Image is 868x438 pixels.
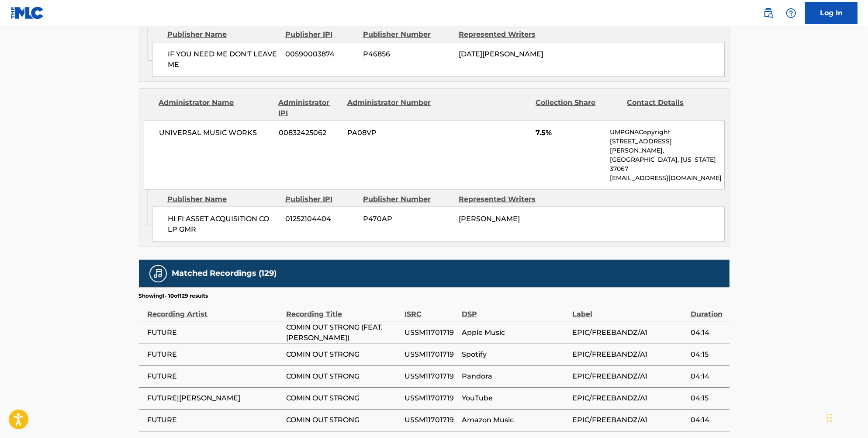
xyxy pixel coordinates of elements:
img: help [786,8,796,18]
p: [EMAIL_ADDRESS][DOMAIN_NAME] [610,174,724,183]
span: USSM11701719 [405,415,457,425]
div: Represented Writers [459,194,548,205]
span: COMIN OUT STRONG [287,349,400,360]
span: EPIC/FREEBANDZ/A1 [572,327,686,338]
span: 04:15 [691,349,725,360]
span: 7.5% [536,128,603,138]
span: USSM11701719 [405,393,457,403]
span: EPIC/FREEBANDZ/A1 [572,349,686,360]
span: 00590003874 [286,49,356,59]
span: Spotify [462,349,568,360]
p: UMPGNACopyright [610,128,724,137]
span: FUTURE [148,415,282,425]
span: COMIN OUT STRONG [287,393,400,403]
span: P470AP [363,214,452,224]
span: Apple Music [462,327,568,338]
div: Publisher Number [363,194,452,205]
p: [GEOGRAPHIC_DATA], [US_STATE] 37067 [610,155,724,174]
span: FUTURE [148,327,282,338]
span: P46856 [363,49,452,59]
span: 01252104404 [286,214,356,224]
span: IF YOU NEED ME DON'T LEAVE ME [168,49,279,70]
p: Showing 1 - 10 of 129 results [139,292,208,300]
span: COMIN OUT STRONG (FEAT. [PERSON_NAME]) [287,322,400,343]
span: 04:14 [691,371,725,382]
img: MLC Logo [10,7,44,19]
span: USSM11701719 [405,327,457,338]
div: Collection Share [536,97,620,118]
span: EPIC/FREEBANDZ/A1 [572,393,686,403]
div: Label [572,300,686,320]
span: PA08VP [347,128,432,138]
span: 04:14 [691,415,725,425]
span: FUTURE [148,349,282,360]
span: Amazon Music [462,415,568,425]
img: Matched Recordings [153,268,163,279]
span: Pandora [462,371,568,382]
span: 04:15 [691,393,725,403]
span: 04:14 [691,327,725,338]
span: COMIN OUT STRONG [287,415,400,425]
span: FUTURE|[PERSON_NAME] [148,393,282,403]
img: search [763,8,774,18]
div: ISRC [405,300,457,320]
a: Log In [805,2,858,24]
div: Recording Artist [148,300,282,320]
h5: Matched Recordings (129) [172,268,277,278]
p: [STREET_ADDRESS][PERSON_NAME], [610,137,724,155]
span: UNIVERSAL MUSIC WORKS [159,128,273,138]
span: FUTURE [148,371,282,382]
div: Help [782,4,800,22]
span: USSM11701719 [405,349,457,360]
span: 00832425062 [279,128,341,138]
div: Administrator Number [347,97,432,118]
span: COMIN OUT STRONG [287,371,400,382]
div: Contact Details [627,97,712,118]
iframe: Chat Widget [824,396,868,438]
div: Administrator IPI [279,97,341,118]
a: Public Search [760,4,777,22]
div: Publisher IPI [285,194,356,205]
div: Administrator Name [159,97,272,118]
div: Drag [827,405,832,431]
span: EPIC/FREEBANDZ/A1 [572,415,686,425]
span: [DATE][PERSON_NAME] [459,50,543,58]
div: Represented Writers [459,29,548,40]
span: YouTube [462,393,568,403]
div: DSP [462,300,568,320]
div: Recording Title [287,300,400,320]
span: [PERSON_NAME] [459,215,520,223]
div: Publisher Number [363,29,452,40]
div: Duration [691,300,725,320]
span: HI FI ASSET ACQUISITION CO LP GMR [168,214,279,235]
div: Publisher IPI [285,29,356,40]
span: USSM11701719 [405,371,457,382]
span: EPIC/FREEBANDZ/A1 [572,371,686,382]
div: Publisher Name [167,29,279,40]
div: Publisher Name [167,194,279,205]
